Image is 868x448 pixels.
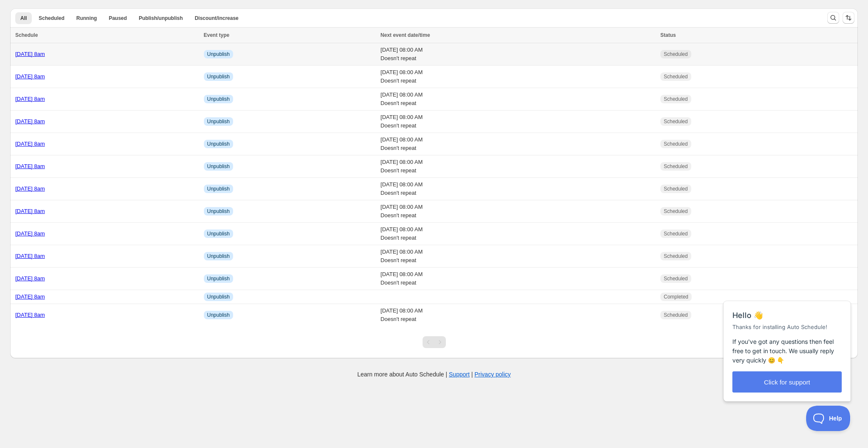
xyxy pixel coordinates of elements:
button: Search and filter results [827,12,839,24]
a: Support [449,371,470,378]
span: Unpublish [207,163,230,170]
span: Discount/increase [195,15,238,22]
span: Scheduled [664,253,688,260]
span: Scheduled [664,275,688,282]
span: Unpublish [207,141,230,147]
a: [DATE] 8am [15,185,45,192]
span: Schedule [15,32,38,38]
nav: Pagination [423,336,446,348]
a: [DATE] 8am [15,253,45,259]
td: [DATE] 08:00 AM Doesn't repeat [378,268,658,290]
a: Privacy policy [475,371,511,378]
td: [DATE] 08:00 AM Doesn't repeat [378,66,658,88]
span: Unpublish [207,96,230,102]
span: Publish/unpublish [139,15,183,22]
p: Learn more about Auto Schedule | | [357,370,511,379]
span: Scheduled [664,73,688,80]
td: [DATE] 08:00 AM Doesn't repeat [378,200,658,223]
td: [DATE] 08:00 AM Doesn't repeat [378,178,658,200]
a: [DATE] 8am [15,118,45,124]
td: [DATE] 08:00 AM Doesn't repeat [378,223,658,245]
span: Unpublish [207,275,230,282]
span: Next event date/time [381,32,430,38]
span: Unpublish [207,230,230,237]
span: Scheduled [664,208,688,215]
a: [DATE] 8am [15,312,45,318]
td: [DATE] 08:00 AM Doesn't repeat [378,245,658,268]
span: Event type [204,32,230,38]
span: Running [76,15,97,22]
span: Paused [109,15,127,22]
span: Unpublish [207,51,230,58]
span: Unpublish [207,185,230,192]
iframe: Help Scout Beacon - Messages and Notifications [719,280,856,406]
span: Unpublish [207,293,230,300]
button: Sort the results [843,12,854,24]
a: [DATE] 8am [15,275,45,282]
span: Unpublish [207,312,230,318]
a: [DATE] 8am [15,96,45,102]
span: Unpublish [207,253,230,260]
td: [DATE] 08:00 AM Doesn't repeat [378,304,658,326]
span: Unpublish [207,208,230,215]
td: [DATE] 08:00 AM Doesn't repeat [378,43,658,66]
span: Completed [664,293,688,300]
td: [DATE] 08:00 AM Doesn't repeat [378,133,658,155]
span: Scheduled [664,312,688,318]
a: [DATE] 8am [15,293,45,300]
span: Unpublish [207,73,230,80]
a: [DATE] 8am [15,73,45,80]
iframe: Help Scout Beacon - Open [806,406,851,431]
a: [DATE] 8am [15,208,45,214]
span: All [20,15,27,22]
a: [DATE] 8am [15,163,45,169]
td: [DATE] 08:00 AM Doesn't repeat [378,88,658,111]
a: [DATE] 8am [15,51,45,57]
span: Scheduled [664,96,688,102]
span: Scheduled [664,51,688,58]
span: Scheduled [664,118,688,125]
span: Status [660,32,676,38]
span: Scheduled [664,185,688,192]
span: Unpublish [207,118,230,125]
a: [DATE] 8am [15,141,45,147]
a: [DATE] 8am [15,230,45,237]
span: Scheduled [39,15,64,22]
span: Scheduled [664,163,688,170]
span: Scheduled [664,230,688,237]
span: Scheduled [664,141,688,147]
td: [DATE] 08:00 AM Doesn't repeat [378,155,658,178]
td: [DATE] 08:00 AM Doesn't repeat [378,111,658,133]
